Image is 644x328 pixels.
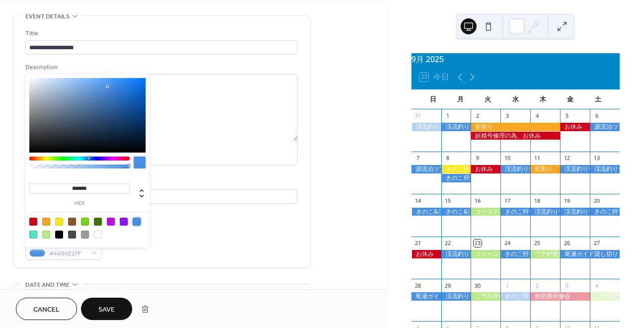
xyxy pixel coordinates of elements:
[414,240,422,247] div: 21
[530,250,560,258] div: ご予約受付中
[42,231,50,239] div: #B8E986
[533,197,541,204] div: 18
[474,89,501,109] div: 火
[411,208,441,216] div: きのこ&渓流釣りツアー開催決定（空き有り、特上コース、リピータ様限定）
[107,218,115,226] div: #BD10E0
[94,231,102,239] div: #FFFFFF
[411,165,441,173] div: 源流泊ツアー開催決定（空き有り）
[471,250,500,258] div: フィールドチェック
[25,62,296,73] div: Description
[563,240,570,247] div: 26
[533,155,541,162] div: 11
[503,282,511,289] div: 1
[533,282,541,289] div: 2
[25,11,70,22] span: Event details
[98,305,115,315] span: Save
[25,177,296,188] div: Location
[55,231,63,239] div: #000000
[593,155,600,162] div: 13
[81,218,89,226] div: #7ED321
[414,282,422,289] div: 28
[29,231,37,239] div: #50E3C2
[471,165,500,173] div: お休み
[411,250,441,258] div: お休み
[529,89,557,109] div: 木
[441,250,471,258] div: 渓流釣りツアー開催決定（空きあり）
[414,197,422,204] div: 14
[500,165,530,173] div: 渓流釣りツアー開催決定（空き有り）
[530,292,590,301] div: 救助隊研修会
[474,282,481,289] div: 30
[33,305,60,315] span: Cancel
[560,208,590,216] div: 渓流釣りツアー開催決定（空き有り、上コース以上）
[503,112,511,120] div: 3
[590,292,620,301] div: ご予約受付中
[474,197,481,204] div: 16
[471,208,500,216] div: コースチェック
[411,53,620,65] div: 9月 2025
[441,123,471,131] div: 渓流釣りツアー開催決定（空き有り、上コース予定）
[471,132,560,140] div: 妖精号修理の為、お休み
[29,201,130,206] label: hex
[593,240,600,247] div: 27
[419,89,447,109] div: 日
[25,280,70,290] span: Date and time
[563,197,570,204] div: 19
[444,112,452,120] div: 1
[133,218,141,226] div: #4A90E2
[49,248,86,259] span: #4A90E2FF
[68,231,76,239] div: #4A4A4A
[55,218,63,226] div: #F8E71C
[29,218,37,226] div: #D0021B
[563,112,570,120] div: 5
[503,197,511,204] div: 17
[593,197,600,204] div: 20
[444,282,452,289] div: 29
[81,231,89,239] div: #9B9B9B
[68,218,76,226] div: #8B572A
[94,218,102,226] div: #417505
[81,298,132,320] button: Save
[411,292,441,301] div: 尾瀬ガイド貸し切り
[584,89,612,109] div: 土
[593,282,600,289] div: 4
[411,123,441,131] div: 渓流釣りツアー開催決定（空き有り、特上コース）
[557,89,584,109] div: 金
[16,298,77,320] button: Cancel
[563,282,570,289] div: 3
[533,240,541,247] div: 25
[474,155,481,162] div: 9
[471,123,560,131] div: 薪割り
[25,28,296,39] div: Title
[590,165,620,173] div: 渓流釣りツアー開催決定（空き有り、上コース以上）
[441,292,471,301] div: 渓流釣りツアー開催決定（残り1席、福島県予定）
[500,292,530,301] div: きのこ狩りツアー開催決定（リピーター様限定、残り１席）
[42,218,50,226] div: #F5A623
[502,89,529,109] div: 水
[530,208,560,216] div: 渓流釣りツアー開催決定（空き有り、特上コース予定）
[503,240,511,247] div: 24
[500,208,530,216] div: きのこ狩りツアー開催決定（空きあり）
[414,155,422,162] div: 7
[563,155,570,162] div: 12
[593,112,600,120] div: 6
[474,240,481,247] div: 23
[560,123,590,131] div: お休み
[441,174,471,182] div: きのこ狩りツアー開催決定（残り１席）
[444,197,452,204] div: 15
[533,112,541,120] div: 4
[590,208,620,216] div: きのこ狩りツアー開催決定（残り1席、松茸コースリピーター様限定）
[590,123,620,131] div: 源流泊ツアー開催決定（空き有り）
[474,112,481,120] div: 2
[441,208,471,216] div: きのこ&渓流釣りツアー開催決定（空きあり、特上コース、リピーター様限定）
[503,155,511,162] div: 10
[120,218,128,226] div: #9013FE
[560,165,590,173] div: 渓流釣りツアー開催決定（空きあり）
[441,165,471,173] div: きのこ狩りツアースタート
[414,112,422,120] div: 31
[471,292,500,301] div: ご予約受付中
[500,250,530,258] div: きのこ狩りツアー開催決定（残り１席、舞茸コース予定）
[530,165,560,173] div: 薪割り
[444,240,452,247] div: 22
